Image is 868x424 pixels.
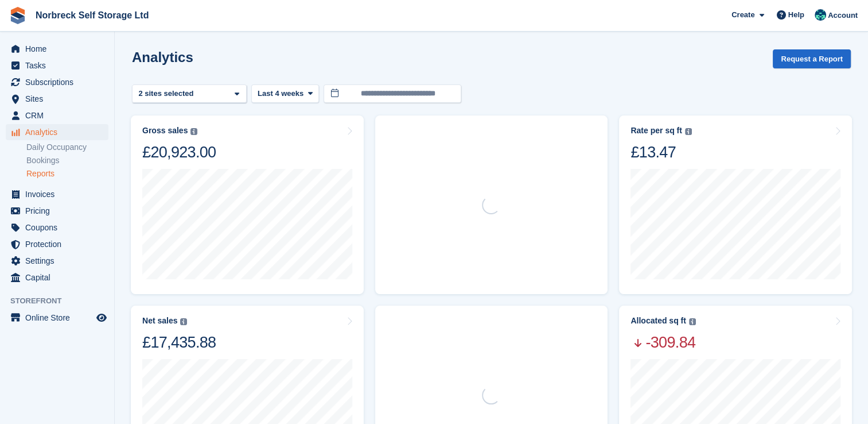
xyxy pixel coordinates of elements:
[6,74,108,90] a: menu
[9,7,26,24] img: stora-icon-8386f47178a22dfd0bd8f6a31ec36ba5ce8667c1dd55bd0f319d3a0aa187defe.svg
[731,9,754,21] span: Create
[25,74,94,90] span: Subscriptions
[25,124,94,140] span: Analytics
[26,168,108,179] a: Reports
[6,41,108,57] a: menu
[251,84,319,103] button: Last 4 weeks
[25,310,94,326] span: Online Store
[689,318,696,325] img: icon-info-grey-7440780725fd019a000dd9b08b2336e03edf1995a4989e88bcd33f0948082b44.svg
[26,142,108,153] a: Daily Occupancy
[630,142,691,162] div: £13.47
[6,310,108,326] a: menu
[788,9,804,21] span: Help
[630,333,695,352] span: -309.84
[6,107,108,124] a: menu
[6,253,108,269] a: menu
[25,57,94,74] span: Tasks
[142,142,216,162] div: £20,923.00
[25,41,94,57] span: Home
[25,186,94,202] span: Invoices
[31,6,153,25] a: Norbreck Self Storage Ltd
[25,91,94,107] span: Sites
[95,311,108,325] a: Preview store
[828,10,858,21] span: Account
[258,88,303,99] span: Last 4 weeks
[25,219,94,236] span: Coupons
[6,124,108,140] a: menu
[6,57,108,74] a: menu
[685,128,692,135] img: icon-info-grey-7440780725fd019a000dd9b08b2336e03edf1995a4989e88bcd33f0948082b44.svg
[10,295,114,307] span: Storefront
[6,236,108,252] a: menu
[142,333,216,352] div: £17,435.88
[25,107,94,124] span: CRM
[190,128,197,135] img: icon-info-grey-7440780725fd019a000dd9b08b2336e03edf1995a4989e88bcd33f0948082b44.svg
[25,269,94,286] span: Capital
[25,253,94,269] span: Settings
[6,203,108,219] a: menu
[6,91,108,107] a: menu
[6,186,108,202] a: menu
[815,9,826,21] img: Sally King
[25,203,94,219] span: Pricing
[180,318,187,325] img: icon-info-grey-7440780725fd019a000dd9b08b2336e03edf1995a4989e88bcd33f0948082b44.svg
[142,316,177,326] div: Net sales
[26,155,108,166] a: Bookings
[773,49,851,68] button: Request a Report
[6,219,108,236] a: menu
[6,269,108,286] a: menu
[137,88,198,99] div: 2 sites selected
[25,236,94,252] span: Protection
[630,316,686,326] div: Allocated sq ft
[630,126,682,136] div: Rate per sq ft
[132,49,193,65] h2: Analytics
[142,126,188,136] div: Gross sales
